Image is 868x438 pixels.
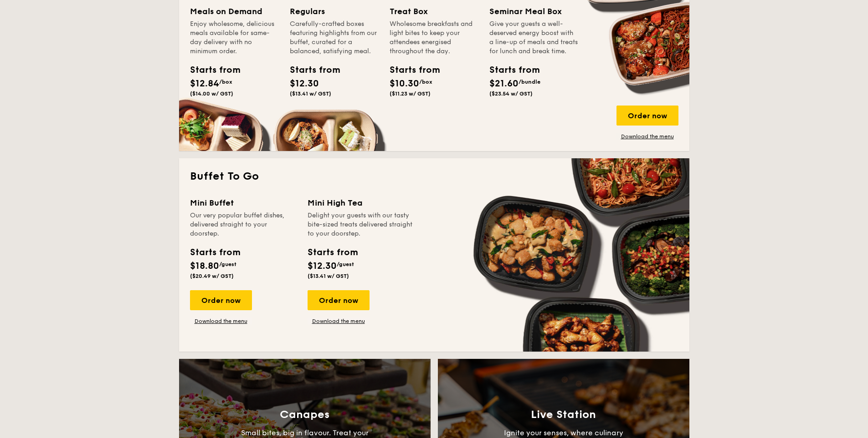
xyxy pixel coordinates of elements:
[308,246,357,259] div: Starts from
[290,5,379,18] div: Regulars
[519,79,540,85] span: /bundle
[531,408,596,421] h3: Live Station
[190,290,252,310] div: Order now
[290,91,331,97] span: ($13.41 w/ GST)
[489,63,530,77] div: Starts from
[190,20,279,56] div: Enjoy wholesome, delicious meals available for same-day delivery with no minimum order.
[190,5,279,18] div: Meals on Demand
[219,79,232,85] span: /box
[489,5,578,18] div: Seminar Meal Box
[616,133,678,140] a: Download the menu
[290,78,319,89] span: $12.30
[390,5,478,18] div: Treat Box
[190,78,219,89] span: $12.84
[489,91,533,97] span: ($23.54 w/ GST)
[308,290,370,310] div: Order now
[616,106,678,126] div: Order now
[489,20,578,56] div: Give your guests a well-deserved energy boost with a line-up of meals and treats for lunch and br...
[190,196,297,209] div: Mini Buffet
[190,211,297,238] div: Our very popular buffet dishes, delivered straight to your doorstep.
[190,246,240,259] div: Starts from
[190,63,231,77] div: Starts from
[419,79,432,85] span: /box
[290,63,331,77] div: Starts from
[190,169,678,184] h2: Buffet To Go
[308,196,414,209] div: Mini High Tea
[219,261,236,267] span: /guest
[308,261,337,272] span: $12.30
[308,211,414,238] div: Delight your guests with our tasty bite-sized treats delivered straight to your doorstep.
[190,317,252,325] a: Download the menu
[308,317,370,325] a: Download the menu
[190,261,219,272] span: $18.80
[489,78,519,89] span: $21.60
[280,408,329,421] h3: Canapes
[390,78,419,89] span: $10.30
[290,20,379,56] div: Carefully-crafted boxes featuring highlights from our buffet, curated for a balanced, satisfying ...
[390,63,431,77] div: Starts from
[190,91,233,97] span: ($14.00 w/ GST)
[190,273,234,279] span: ($20.49 w/ GST)
[308,273,349,279] span: ($13.41 w/ GST)
[390,20,478,56] div: Wholesome breakfasts and light bites to keep your attendees energised throughout the day.
[390,91,431,97] span: ($11.23 w/ GST)
[337,261,354,267] span: /guest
